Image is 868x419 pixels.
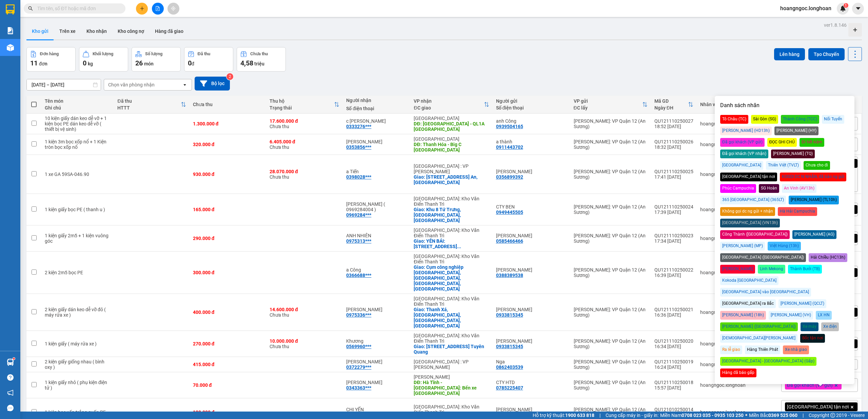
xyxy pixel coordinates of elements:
[346,106,407,111] div: Số điện thoại
[720,101,849,109] p: Danh sách nhãn
[720,230,790,239] div: Công Thành ([GEOGRAPHIC_DATA])
[414,121,489,132] div: DĐ: Quảng Bình - QL1A Quảng Ninh
[720,242,765,251] div: [PERSON_NAME] (MP)
[193,341,263,346] div: 270.000 đ
[830,413,835,418] span: copyright
[759,184,779,193] div: SG Hoàn
[654,312,693,318] div: 16:36 [DATE]
[414,196,489,207] div: [GEOGRAPHIC_DATA]: Kho Văn Điển Thanh Trì
[574,204,648,215] div: [PERSON_NAME]: VP Quận 12 (An Sương)
[720,311,766,320] div: [PERSON_NAME] (18h)
[270,139,339,150] div: Chưa thu
[254,61,264,66] span: triệu
[780,173,846,181] div: KOGỌI DC N NHẬN, đã báo ng gửi
[789,196,839,204] div: [PERSON_NAME] (TL10h)
[808,48,845,60] button: Tạo Chuyến
[574,169,648,180] div: [PERSON_NAME]: VP Quận 12 (An Sương)
[496,380,567,385] div: CTY HTD
[346,201,407,212] div: Nguyễn Giang ( 0969284004 )
[824,21,847,29] div: ver 1.8.146
[195,77,230,91] button: Bộ lọc
[270,118,339,124] div: 17.600.000 đ
[654,209,693,215] div: 17:39 [DATE]
[414,105,484,111] div: ĐC giao
[496,144,523,150] div: 0911443702
[54,23,81,39] button: Trên xe
[7,390,14,396] span: notification
[745,345,780,354] div: Hàng Thiên Phát
[270,98,334,104] div: Thu hộ
[574,380,648,391] div: [PERSON_NAME]: VP Quận 12 (An Sương)
[720,138,765,147] div: Đã gọi khách (VP gửi)
[193,410,263,415] div: 120.000 đ
[574,105,642,111] div: ĐC lấy
[700,142,746,147] div: hoangngoc.longhoan
[803,412,804,419] span: |
[787,404,849,410] span: [GEOGRAPHIC_DATA] tận nơi
[45,116,111,132] div: 10 kiện giấy dán keo dễ vỡ + 1 kiện bọc PE dán keo dễ vỡ ( thiết bị vệ sinh)
[79,47,128,72] button: Khối lượng0kg
[410,96,492,114] th: Toggle SortBy
[171,6,176,11] span: aim
[136,3,148,15] button: plus
[45,105,111,111] div: Ghi chú
[28,6,33,11] span: search
[654,385,693,391] div: 15:57 [DATE]
[821,322,839,331] div: Xe điện
[266,96,343,114] th: Toggle SortBy
[414,404,489,415] div: [GEOGRAPHIC_DATA]: Kho Văn Điển Thanh Trì
[193,142,263,147] div: 320.000 đ
[574,139,648,150] div: [PERSON_NAME]: VP Quận 12 (An Sương)
[774,48,805,60] button: Lên hàng
[193,236,263,241] div: 290.000 đ
[270,169,339,174] div: 28.070.000 đ
[270,105,334,111] div: Trạng thái
[574,267,648,278] div: [PERSON_NAME]: VP Quận 12 (An Sương)
[270,169,339,180] div: Chưa thu
[654,174,693,180] div: 17:41 [DATE]
[574,338,648,349] div: [PERSON_NAME]: VP Quận 12 (An Sương)
[700,410,746,415] div: hoangngoc.longhoan
[574,307,648,318] div: [PERSON_NAME]: VP Quận 12 (An Sương)
[496,233,567,238] div: Nam Hưng Thịnh
[192,61,194,66] span: đ
[496,174,523,180] div: 0356899392
[270,307,339,312] div: 14.600.000 đ
[654,124,693,129] div: 18:52 [DATE]
[700,102,746,107] div: Nhân viên
[193,310,263,315] div: 400.000 đ
[496,273,523,278] div: 0388389538
[574,233,648,244] div: [PERSON_NAME]: VP Quận 12 (An Sương)
[496,169,567,174] div: ANH DUY
[457,244,461,249] span: ...
[660,412,744,419] span: Miền Nam
[654,307,693,312] div: QU121110250021
[346,98,407,103] div: Người nhận
[809,253,847,262] div: Hải Chiều (HC13h)
[414,136,489,142] div: [GEOGRAPHIC_DATA]
[144,61,154,66] span: món
[720,207,775,216] div: Không gọi dc ng gửi + nhận
[270,139,339,144] div: 6.405.000 đ
[654,407,693,412] div: QU121010250014
[39,61,47,66] span: đơn
[700,121,746,126] div: hoangngoc.longhoan
[801,322,818,331] div: Xe máy
[774,126,818,135] div: [PERSON_NAME] (HY)
[654,139,693,144] div: QU121110250026
[496,209,523,215] div: 0949445505
[346,407,407,412] div: CHỊ YẾN
[720,253,806,262] div: [GEOGRAPHIC_DATA] ([GEOGRAPHIC_DATA])
[496,359,567,364] div: Nga
[182,82,188,87] svg: open
[198,52,210,56] div: Đã thu
[250,52,268,56] div: Chưa thu
[570,96,651,114] th: Toggle SortBy
[654,233,693,238] div: QU121110250023
[132,47,181,72] button: Số lượng26món
[150,23,189,39] button: Hàng đã giao
[93,52,113,56] div: Khối lượng
[414,207,489,223] div: Giao: Khu 8 Tứ Trưng, Vĩnh Tường, Vĩnh Phúc
[496,312,523,318] div: 0933815345
[496,407,567,412] div: ANH TUẤN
